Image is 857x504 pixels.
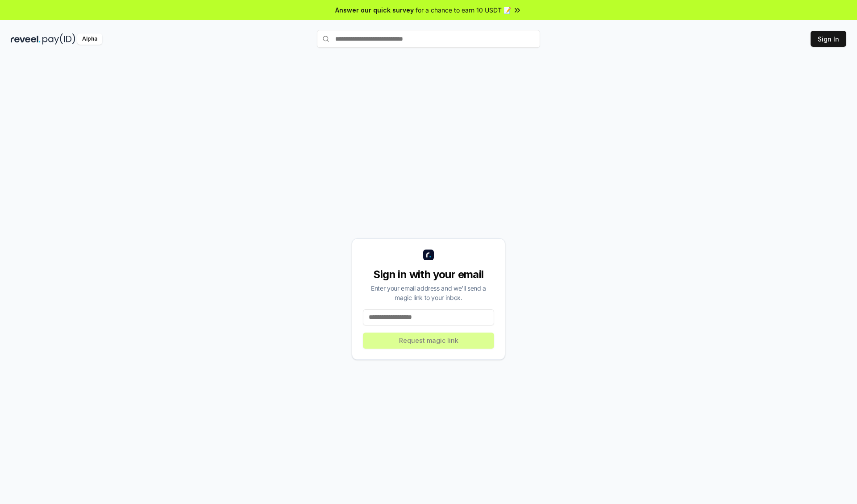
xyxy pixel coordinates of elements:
div: Alpha [77,33,102,45]
span: for a chance to earn 10 USDT 📝 [416,5,511,15]
span: Answer our quick survey [335,5,414,15]
img: pay_id [42,33,75,45]
div: Enter your email address and we’ll send a magic link to your inbox. [363,283,494,302]
img: reveel_dark [11,33,41,45]
button: Sign In [811,31,846,47]
div: Sign in with your email [363,267,494,282]
img: logo_small [423,250,434,260]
